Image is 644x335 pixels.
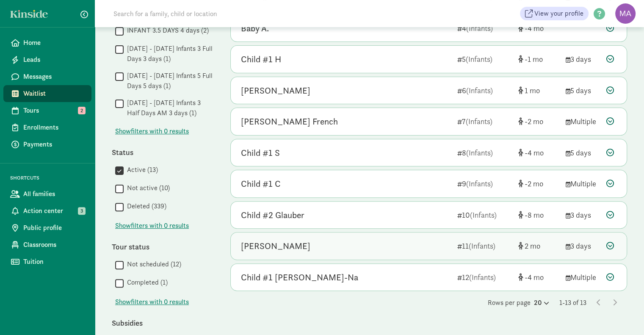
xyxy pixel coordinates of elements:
[115,126,189,136] button: Showfilters with 0 results
[525,116,543,126] span: -2
[124,71,213,91] label: [DATE] - [DATE] Infants 5 Full Days 5 days (1)
[457,271,511,283] div: 12
[457,22,511,34] div: 4
[115,297,189,307] span: Show filters with 0 results
[457,209,511,221] div: 10
[241,208,304,222] div: Child #2 Glauber
[112,317,213,329] div: Subsidies
[241,53,281,66] div: Child #1 H
[566,209,600,221] div: 3 days
[23,38,85,48] span: Home
[78,207,86,215] span: 3
[124,44,213,64] label: [DATE] - [DATE] Infants 3 Full Days 3 days (1)
[518,178,559,189] div: [object Object]
[23,55,85,65] span: Leads
[566,271,600,283] div: Multiple
[457,147,511,158] div: 8
[3,102,91,119] a: Tours 2
[241,115,338,128] div: Cooper French
[23,72,85,82] span: Messages
[241,271,358,284] div: Child #1 Marlow-Na
[112,241,213,252] div: Tour status
[469,241,495,251] span: (Infants)
[525,272,544,282] span: -4
[3,119,91,136] a: Enrollments
[23,105,85,116] span: Tours
[23,122,85,133] span: Enrollments
[566,178,600,189] div: Multiple
[566,147,600,158] div: 5 days
[115,297,189,307] button: Showfilters with 0 results
[23,206,85,216] span: Action center
[525,210,544,220] span: -8
[115,221,189,231] button: Showfilters with 0 results
[469,272,496,282] span: (Infants)
[518,53,559,65] div: [object Object]
[241,22,269,35] div: Baby A.
[466,86,493,95] span: (Infants)
[525,23,544,33] span: -4
[566,53,600,65] div: 3 days
[115,221,189,231] span: Show filters with 0 results
[457,85,511,96] div: 6
[518,271,559,283] div: [object Object]
[3,236,91,253] a: Classrooms
[241,84,310,97] div: Yezen Moher
[466,54,492,64] span: (Infants)
[230,298,627,308] div: Rows per page 1-13 of 13
[23,257,85,267] span: Tuition
[518,22,559,34] div: [object Object]
[457,116,511,127] div: 7
[124,165,158,175] label: Active (13)
[124,98,213,118] label: [DATE] - [DATE] Infants 3 Half Days AM 3 days (1)
[241,146,280,160] div: Child #1 S
[457,178,511,189] div: 9
[466,23,493,33] span: (Infants)
[3,253,91,270] a: Tuition
[525,148,544,158] span: -4
[525,179,543,188] span: -2
[534,298,549,308] div: 20
[23,240,85,250] span: Classrooms
[457,53,511,65] div: 5
[518,147,559,158] div: [object Object]
[3,34,91,51] a: Home
[124,277,168,288] label: Completed (1)
[112,147,213,158] div: Status
[3,68,91,85] a: Messages
[3,136,91,153] a: Payments
[566,85,600,96] div: 5 days
[23,189,85,199] span: All families
[78,107,86,114] span: 2
[3,85,91,102] a: Waitlist
[470,210,497,220] span: (Infants)
[518,116,559,127] div: [object Object]
[466,148,493,158] span: (Infants)
[525,86,540,95] span: 1
[520,7,589,20] a: View your profile
[124,259,181,269] label: Not scheduled (12)
[525,241,540,251] span: 2
[3,185,91,202] a: All families
[241,239,310,253] div: Jones Michel
[602,294,644,335] iframe: Chat Widget
[23,89,85,99] span: Waitlist
[124,183,170,193] label: Not active (10)
[518,85,559,96] div: [object Object]
[466,179,493,188] span: (Infants)
[525,54,543,64] span: -1
[108,5,346,22] input: Search for a family, child or location
[566,240,600,252] div: 3 days
[518,209,559,221] div: [object Object]
[124,25,209,36] label: INFANT 3.5 DAYS 4 days (2)
[3,219,91,236] a: Public profile
[3,202,91,219] a: Action center 3
[115,126,189,136] span: Show filters with 0 results
[23,223,85,233] span: Public profile
[457,240,511,252] div: 11
[3,51,91,68] a: Leads
[241,177,281,191] div: Child #1 C
[518,240,559,252] div: [object Object]
[124,201,166,211] label: Deleted (339)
